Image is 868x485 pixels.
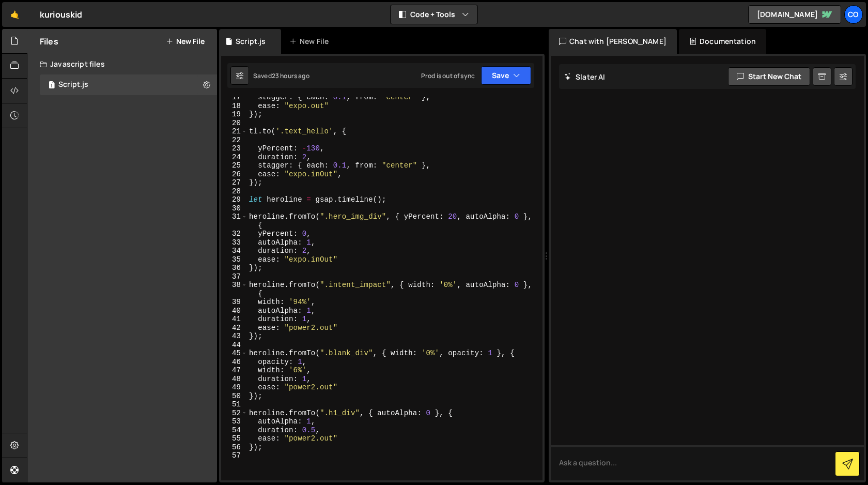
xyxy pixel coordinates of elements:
div: New File [289,36,333,47]
div: 40 [221,307,247,315]
div: 27 [221,178,247,187]
div: 37 [221,272,247,281]
div: Script.js [58,80,88,89]
span: 1 [49,82,55,90]
a: Co [844,5,863,24]
div: 24 [221,153,247,162]
div: 30 [221,204,247,213]
div: 38 [221,281,247,298]
div: Saved [253,71,309,80]
div: 32 [221,230,247,238]
div: 44 [221,341,247,350]
div: 46 [221,358,247,367]
div: 56 [221,443,247,452]
div: 22 [221,136,247,145]
div: Script.js [236,36,266,47]
div: 26 [221,170,247,179]
a: [DOMAIN_NAME] [748,5,841,24]
div: Documentation [679,29,766,54]
div: 18 [221,102,247,111]
div: Prod is out of sync [421,71,475,80]
div: 31 [221,213,247,230]
div: 50 [221,392,247,401]
div: 48 [221,375,247,384]
div: 29 [221,195,247,204]
button: Start new chat [728,67,810,86]
div: kuriouskid [40,8,83,21]
div: 16633/45317.js [40,74,217,95]
div: 47 [221,366,247,375]
div: Javascript files [27,54,217,74]
h2: Slater AI [564,72,606,82]
div: 21 [221,127,247,136]
div: 54 [221,426,247,435]
div: 51 [221,400,247,409]
div: 55 [221,434,247,443]
div: 25 [221,161,247,170]
button: Save [481,66,531,85]
div: 20 [221,119,247,128]
div: 52 [221,409,247,418]
div: 34 [221,247,247,255]
div: 43 [221,332,247,341]
button: New File [166,37,205,46]
div: 39 [221,298,247,307]
div: Chat with [PERSON_NAME] [549,29,677,54]
div: 45 [221,349,247,358]
div: 41 [221,315,247,324]
div: 19 [221,110,247,119]
div: 36 [221,264,247,272]
div: 33 [221,238,247,247]
div: 35 [221,255,247,264]
div: 17 [221,93,247,102]
div: 42 [221,324,247,332]
h2: Files [40,36,58,47]
div: 28 [221,187,247,196]
button: Code + Tools [391,5,477,24]
div: 23 hours ago [272,71,309,80]
a: 🤙 [2,2,27,27]
div: 49 [221,383,247,392]
div: 53 [221,417,247,426]
div: 57 [221,451,247,460]
div: 23 [221,144,247,153]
